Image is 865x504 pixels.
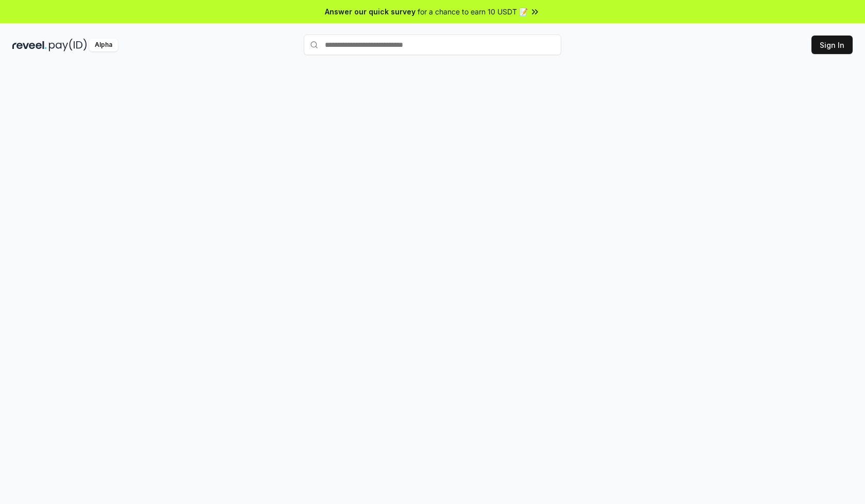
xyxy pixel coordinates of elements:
[12,39,47,51] img: reveel_dark
[811,36,853,54] button: Sign In
[418,6,528,17] span: for a chance to earn 10 USDT 📝
[89,39,118,51] div: Alpha
[325,6,416,17] span: Answer our quick survey
[49,39,87,51] img: pay_id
